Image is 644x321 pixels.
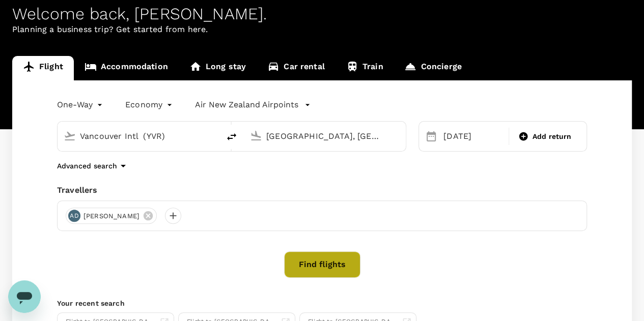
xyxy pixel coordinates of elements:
[77,211,146,221] span: [PERSON_NAME]
[57,161,117,171] p: Advanced search
[284,251,360,278] button: Find flights
[57,97,105,113] div: One-Way
[257,56,335,80] a: Car rental
[12,5,632,23] div: Welcome back , [PERSON_NAME] .
[533,131,572,142] span: Add return
[80,128,198,144] input: Depart from
[394,56,472,80] a: Concierge
[195,99,298,111] p: Air New Zealand Airpoints
[125,97,175,113] div: Economy
[12,23,632,36] p: Planning a business trip? Get started from here.
[57,184,587,196] div: Travellers
[66,208,157,224] div: AD[PERSON_NAME]
[212,135,214,137] button: Open
[399,135,401,137] button: Open
[266,128,384,144] input: Going to
[335,56,394,80] a: Train
[179,56,257,80] a: Long stay
[12,56,74,80] a: Flight
[219,125,244,149] button: delete
[439,126,507,147] div: [DATE]
[57,160,129,172] button: Advanced search
[74,56,179,80] a: Accommodation
[68,210,80,222] div: AD
[8,280,41,313] iframe: Button to launch messaging window
[57,298,587,308] p: Your recent search
[195,99,311,111] button: Air New Zealand Airpoints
